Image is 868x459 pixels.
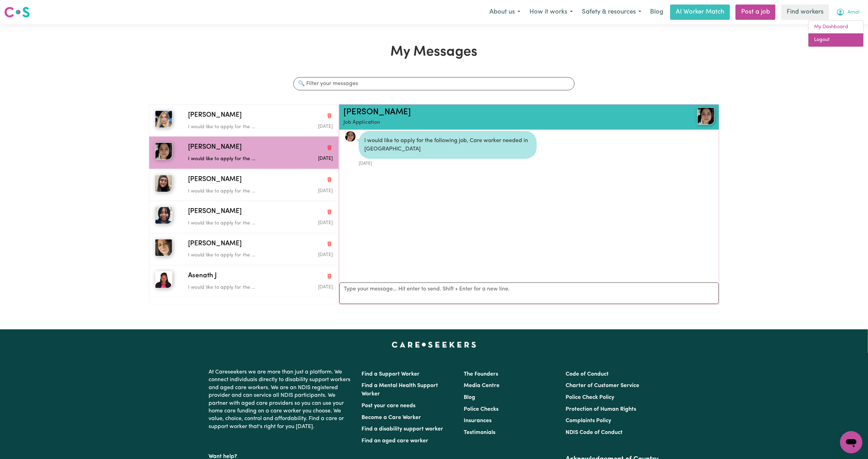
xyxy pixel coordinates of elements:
[670,5,730,20] a: AI Worker Match
[326,207,333,216] button: Delete conversation
[343,108,411,116] a: [PERSON_NAME]
[149,201,339,233] button: Caroline Mbete M[PERSON_NAME]Delete conversationI would like to apply for the ...Message sent on ...
[577,5,646,19] button: Safety & resources
[318,124,333,129] span: Message sent on August 2, 2025
[359,131,537,159] div: I would like to apply for the following job, Care worker needed in [GEOGRAPHIC_DATA]
[362,403,416,409] a: Post your care needs
[326,239,333,248] button: Delete conversation
[464,395,475,400] a: Blog
[362,415,421,420] a: Become a Care Worker
[485,5,525,19] button: About us
[318,285,333,289] span: Message sent on August 1, 2025
[188,271,217,281] span: Asenath J
[345,131,356,142] img: 512EFAFB14F4D0174E4DFD98916607CA_avatar_blob
[188,142,242,153] span: [PERSON_NAME]
[566,383,639,388] a: Charter of Customer Service
[809,33,863,47] a: Logout
[149,169,339,201] button: Lyn A[PERSON_NAME]Delete conversationI would like to apply for the ...Message sent on August 4, 2025
[697,107,715,125] img: View Shayleah P's profile
[840,431,862,453] iframe: Button to launch messaging window, conversation in progress
[318,156,333,161] span: Message sent on August 1, 2025
[188,110,242,121] span: [PERSON_NAME]
[209,366,354,433] p: At Careseekers we are more than just a platform. We connect individuals directly to disability su...
[155,142,172,160] img: Shayleah P
[736,5,776,20] a: Post a job
[318,253,333,257] span: Message sent on August 1, 2025
[464,430,495,435] a: Testimonials
[188,155,284,163] p: I would like to apply for the ...
[149,137,339,169] button: Shayleah P[PERSON_NAME]Delete conversationI would like to apply for the ...Message sent on August...
[188,207,242,217] span: [PERSON_NAME]
[4,4,30,20] a: Careseekers logo
[781,5,829,20] a: Find workers
[188,252,284,259] p: I would like to apply for the ...
[149,233,339,265] button: Christine L[PERSON_NAME]Delete conversationI would like to apply for the ...Message sent on Augus...
[188,188,284,195] p: I would like to apply for the ...
[155,207,172,224] img: Caroline Mbete M
[343,119,653,127] p: Job Application
[188,175,242,185] span: [PERSON_NAME]
[832,5,864,19] button: My Account
[293,77,574,90] input: 🔍 Filter your messages
[188,239,242,249] span: [PERSON_NAME]
[464,371,498,377] a: The Founders
[188,220,284,227] p: I would like to apply for the ...
[464,407,498,412] a: Police Checks
[566,418,611,424] a: Complaints Policy
[362,371,420,377] a: Find a Support Worker
[847,9,859,16] span: Amal
[318,189,333,193] span: Message sent on August 4, 2025
[566,430,623,435] a: NDIS Code of Conduct
[362,426,444,432] a: Find a disability support worker
[362,383,438,397] a: Find a Mental Health Support Worker
[155,239,172,256] img: Christine L
[359,159,537,167] div: [DATE]
[392,342,476,347] a: Careseekers home page
[149,105,339,137] button: Chantelle R[PERSON_NAME]Delete conversationI would like to apply for the ...Message sent on Augus...
[345,131,356,142] a: View Shayleah P's profile
[318,221,333,225] span: Message sent on August 1, 2025
[326,271,333,280] button: Delete conversation
[809,21,863,34] a: My Dashboard
[188,123,284,131] p: I would like to apply for the ...
[326,143,333,152] button: Delete conversation
[525,5,577,19] button: How it works
[646,5,667,20] a: Blog
[155,271,172,288] img: Asenath J
[808,20,864,47] div: My Account
[566,371,609,377] a: Code of Conduct
[362,438,429,444] a: Find an aged care worker
[326,111,333,120] button: Delete conversation
[653,107,715,125] a: Shayleah P
[149,44,719,60] h1: My Messages
[155,110,172,128] img: Chantelle R
[566,395,614,400] a: Police Check Policy
[188,284,284,292] p: I would like to apply for the ...
[155,175,172,192] img: Lyn A
[149,265,339,297] button: Asenath JAsenath JDelete conversationI would like to apply for the ...Message sent on August 1, 2025
[464,418,492,424] a: Insurances
[4,6,30,18] img: Careseekers logo
[566,407,636,412] a: Protection of Human Rights
[464,383,500,388] a: Media Centre
[326,175,333,184] button: Delete conversation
